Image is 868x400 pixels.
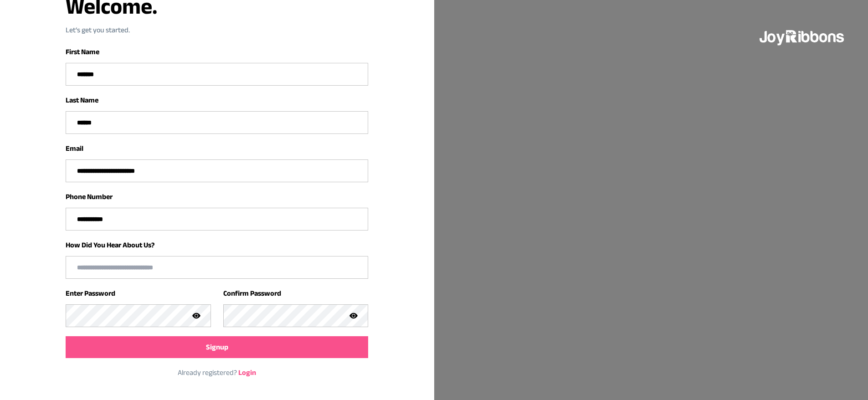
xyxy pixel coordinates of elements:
[238,369,256,376] a: Login
[759,22,846,51] img: joyribbons
[206,342,228,353] span: Signup
[66,241,154,249] label: How Did You Hear About Us?
[66,336,368,358] button: Signup
[66,193,113,200] label: Phone Number
[66,25,368,36] p: Let‘s get you started.
[66,144,83,152] label: Email
[66,367,368,378] p: Already registered?
[223,289,281,297] label: Confirm Password
[66,48,99,56] label: First Name
[66,289,115,297] label: Enter Password
[66,96,98,104] label: Last Name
